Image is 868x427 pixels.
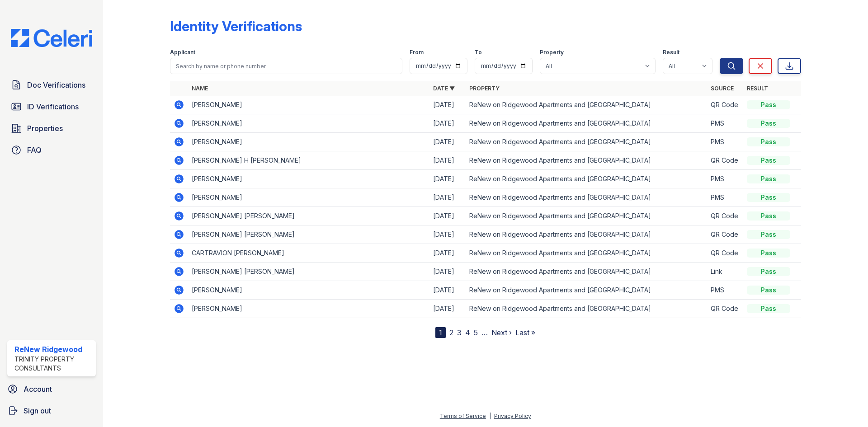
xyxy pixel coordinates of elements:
[747,137,790,146] div: Pass
[4,29,99,47] img: CE_Logo_Blue-a8612792a0a2168367f1c8372b55b34899dd931a85d93a1a3d3e32e68fde9ad4.png
[466,225,707,244] td: ReNew on Ridgewood Apartments and [GEOGRAPHIC_DATA]
[466,133,707,151] td: ReNew on Ridgewood Apartments and [GEOGRAPHIC_DATA]
[466,151,707,170] td: ReNew on Ridgewood Apartments and [GEOGRAPHIC_DATA]
[4,380,99,398] a: Account
[188,300,429,318] td: [PERSON_NAME]
[707,225,743,244] td: QR Code
[429,114,466,133] td: [DATE]
[474,328,478,337] a: 5
[188,188,429,207] td: [PERSON_NAME]
[429,244,466,263] td: [DATE]
[707,96,743,114] td: QR Code
[449,328,453,337] a: 2
[747,211,790,221] div: Pass
[440,413,486,419] a: Terms of Service
[466,263,707,281] td: ReNew on Ridgewood Apartments and [GEOGRAPHIC_DATA]
[188,225,429,244] td: [PERSON_NAME] [PERSON_NAME]
[747,249,790,258] div: Pass
[466,281,707,300] td: ReNew on Ridgewood Apartments and [GEOGRAPHIC_DATA]
[707,263,743,281] td: Link
[188,281,429,300] td: [PERSON_NAME]
[410,49,424,56] label: From
[188,151,429,170] td: [PERSON_NAME] H [PERSON_NAME]
[429,188,466,207] td: [DATE]
[14,344,92,355] div: ReNew Ridgewood
[27,145,42,155] span: FAQ
[4,402,99,420] a: Sign out
[429,170,466,188] td: [DATE]
[466,96,707,114] td: ReNew on Ridgewood Apartments and [GEOGRAPHIC_DATA]
[707,281,743,300] td: PMS
[466,300,707,318] td: ReNew on Ridgewood Apartments and [GEOGRAPHIC_DATA]
[707,133,743,151] td: PMS
[466,207,707,225] td: ReNew on Ridgewood Apartments and [GEOGRAPHIC_DATA]
[475,49,482,56] label: To
[747,230,790,239] div: Pass
[491,328,512,337] a: Next ›
[7,76,96,94] a: Doc Verifications
[170,18,302,34] div: Identity Verifications
[707,300,743,318] td: QR Code
[481,327,488,338] span: …
[466,114,707,133] td: ReNew on Ridgewood Apartments and [GEOGRAPHIC_DATA]
[515,328,535,337] a: Last »
[24,384,52,394] span: Account
[188,114,429,133] td: [PERSON_NAME]
[747,156,790,165] div: Pass
[429,300,466,318] td: [DATE]
[707,114,743,133] td: PMS
[7,98,96,116] a: ID Verifications
[188,207,429,225] td: [PERSON_NAME] [PERSON_NAME]
[457,328,462,337] a: 3
[747,119,790,128] div: Pass
[707,188,743,207] td: PMS
[435,327,446,338] div: 1
[27,101,79,112] span: ID Verifications
[747,193,790,202] div: Pass
[465,328,470,337] a: 4
[188,133,429,151] td: [PERSON_NAME]
[192,85,208,92] a: Name
[707,151,743,170] td: QR Code
[711,85,734,92] a: Source
[429,133,466,151] td: [DATE]
[188,170,429,188] td: [PERSON_NAME]
[429,207,466,225] td: [DATE]
[489,413,491,419] div: |
[747,174,790,183] div: Pass
[170,49,195,56] label: Applicant
[429,263,466,281] td: [DATE]
[429,225,466,244] td: [DATE]
[494,413,531,419] a: Privacy Policy
[747,85,768,92] a: Result
[707,170,743,188] td: PMS
[747,100,790,109] div: Pass
[466,170,707,188] td: ReNew on Ridgewood Apartments and [GEOGRAPHIC_DATA]
[429,281,466,300] td: [DATE]
[188,263,429,281] td: [PERSON_NAME] [PERSON_NAME]
[540,49,564,56] label: Property
[707,244,743,263] td: QR Code
[747,304,790,313] div: Pass
[429,151,466,170] td: [DATE]
[188,244,429,263] td: CARTRAVION [PERSON_NAME]
[466,188,707,207] td: ReNew on Ridgewood Apartments and [GEOGRAPHIC_DATA]
[27,123,63,134] span: Properties
[14,355,92,373] div: Trinity Property Consultants
[7,141,96,159] a: FAQ
[466,244,707,263] td: ReNew on Ridgewood Apartments and [GEOGRAPHIC_DATA]
[188,96,429,114] td: [PERSON_NAME]
[27,80,85,90] span: Doc Verifications
[7,119,96,137] a: Properties
[469,85,500,92] a: Property
[663,49,679,56] label: Result
[170,58,402,74] input: Search by name or phone number
[747,267,790,276] div: Pass
[429,96,466,114] td: [DATE]
[433,85,455,92] a: Date ▼
[24,405,51,416] span: Sign out
[707,207,743,225] td: QR Code
[747,286,790,295] div: Pass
